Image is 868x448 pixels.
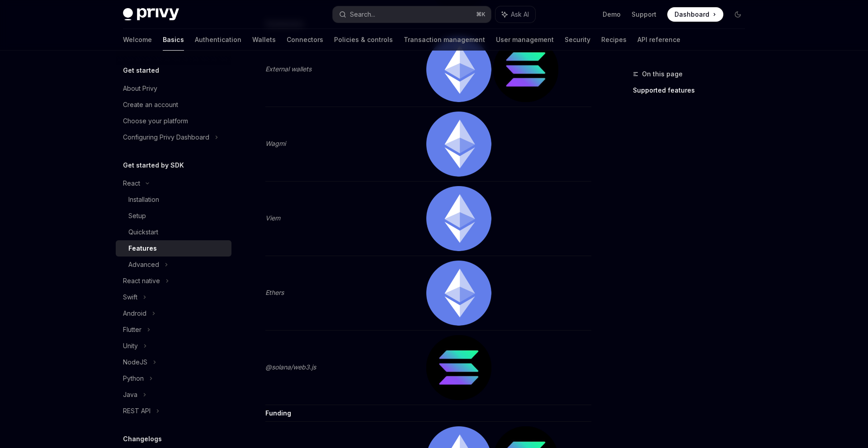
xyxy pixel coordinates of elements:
[265,363,316,371] em: @solana/web3.js
[123,132,209,143] div: Configuring Privy Dashboard
[265,140,286,147] em: Wagmi
[123,292,137,303] div: Swift
[123,406,151,416] div: REST API
[116,113,231,129] a: Choose your platform
[116,208,231,224] a: Setup
[426,186,491,251] img: ethereum.png
[123,434,162,444] h5: Changelogs
[675,10,709,19] span: Dashboard
[123,324,142,335] div: Flutter
[116,80,231,97] a: About Privy
[123,116,188,126] div: Choose your platform
[426,261,491,326] img: ethereum.png
[116,97,231,113] a: Create an account
[667,7,723,22] a: Dashboard
[493,37,558,102] img: solana.png
[603,10,621,19] a: Demo
[128,194,159,205] div: Installation
[116,191,231,208] a: Installation
[123,389,137,400] div: Java
[426,335,491,400] img: solana.png
[731,7,745,22] button: Toggle dark mode
[128,227,158,238] div: Quickstart
[123,8,179,21] img: dark logo
[128,243,157,254] div: Features
[642,69,683,79] span: On this page
[163,29,184,51] a: Basics
[333,6,491,23] button: Search...⌘K
[265,65,311,73] em: External wallets
[128,259,159,270] div: Advanced
[265,214,280,222] em: Viem
[123,99,178,110] div: Create an account
[632,10,656,19] a: Support
[123,308,146,319] div: Android
[123,341,138,351] div: Unity
[511,10,529,19] span: Ask AI
[287,29,323,51] a: Connectors
[265,289,284,296] em: Ethers
[496,29,554,51] a: User management
[123,83,157,94] div: About Privy
[334,29,393,51] a: Policies & controls
[128,210,146,221] div: Setup
[601,29,627,51] a: Recipes
[195,29,241,51] a: Authentication
[123,160,184,171] h5: Get started by SDK
[426,112,491,177] img: ethereum.png
[123,178,140,189] div: React
[633,83,752,98] a: Supported features
[123,65,159,76] h5: Get started
[123,29,152,51] a: Welcome
[426,37,491,102] img: ethereum.png
[404,29,485,51] a: Transaction management
[123,275,160,286] div: React native
[252,29,276,51] a: Wallets
[116,224,231,240] a: Quickstart
[476,11,486,18] span: ⌘ K
[637,29,680,51] a: API reference
[123,373,144,384] div: Python
[265,409,291,417] strong: Funding
[495,6,535,23] button: Ask AI
[116,240,231,257] a: Features
[350,9,375,20] div: Search...
[123,357,147,368] div: NodeJS
[565,29,590,51] a: Security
